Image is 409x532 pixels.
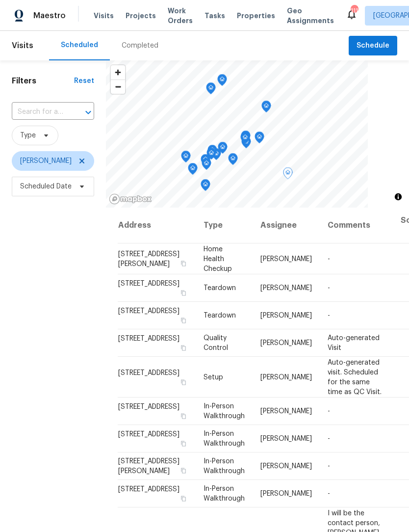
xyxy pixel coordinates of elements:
[111,65,125,80] button: Zoom in
[179,377,188,386] button: Copy Address
[392,191,404,203] button: Toggle attribution
[351,6,358,16] div: 111
[179,439,188,448] button: Copy Address
[94,11,114,21] span: Visits
[118,486,179,493] span: [STREET_ADDRESS]
[328,463,330,470] span: -
[12,35,33,56] span: Visits
[201,179,210,194] div: Map marker
[204,403,245,420] span: In-Person Walkthrough
[206,148,216,163] div: Map marker
[218,142,228,157] div: Map marker
[260,340,312,346] span: [PERSON_NAME]
[260,255,312,262] span: [PERSON_NAME]
[240,132,250,147] div: Map marker
[204,335,228,351] span: Quality Control
[204,285,236,292] span: Teardown
[357,40,389,52] span: Schedule
[260,373,312,380] span: [PERSON_NAME]
[126,11,156,21] span: Projects
[228,153,238,168] div: Map marker
[260,490,312,497] span: [PERSON_NAME]
[253,208,320,243] th: Assignee
[204,312,236,319] span: Teardown
[74,76,94,86] div: Reset
[179,316,188,325] button: Copy Address
[260,285,312,292] span: [PERSON_NAME]
[81,106,95,119] button: Open
[179,289,188,297] button: Copy Address
[204,458,245,475] span: In-Person Walkthrough
[207,145,217,160] div: Map marker
[328,312,330,319] span: -
[20,156,72,166] span: [PERSON_NAME]
[111,80,125,94] button: Zoom out
[204,373,223,380] span: Setup
[118,403,179,410] span: [STREET_ADDRESS]
[328,285,330,292] span: -
[328,435,330,442] span: -
[168,6,193,26] span: Work Orders
[118,250,179,267] span: [STREET_ADDRESS][PERSON_NAME]
[181,151,191,166] div: Map marker
[395,191,401,202] span: Toggle attribution
[204,485,245,502] span: In-Person Walkthrough
[204,245,232,272] span: Home Health Checkup
[328,490,330,497] span: -
[260,463,312,470] span: [PERSON_NAME]
[188,163,198,178] div: Map marker
[241,131,251,146] div: Map marker
[328,255,330,262] span: -
[12,105,67,120] input: Search for an address...
[328,335,380,351] span: Auto-generated Visit
[179,259,188,267] button: Copy Address
[118,280,179,287] span: [STREET_ADDRESS]
[106,60,368,208] canvas: Map
[179,494,188,503] button: Copy Address
[237,11,275,21] span: Properties
[261,101,271,116] div: Map marker
[328,359,382,395] span: Auto-generated visit. Scheduled for the same time as QC Visit.
[118,431,179,438] span: [STREET_ADDRESS]
[118,458,179,475] span: [STREET_ADDRESS][PERSON_NAME]
[206,82,216,98] div: Map marker
[260,312,312,319] span: [PERSON_NAME]
[217,74,227,89] div: Map marker
[118,369,179,376] span: [STREET_ADDRESS]
[201,154,210,169] div: Map marker
[320,208,393,243] th: Comments
[179,466,188,475] button: Copy Address
[20,182,72,191] span: Scheduled Date
[61,40,98,50] div: Scheduled
[118,208,196,243] th: Address
[118,335,179,342] span: [STREET_ADDRESS]
[204,12,225,19] span: Tasks
[204,430,245,447] span: In-Person Walkthrough
[20,131,36,140] span: Type
[196,208,253,243] th: Type
[12,76,74,86] h1: Filters
[283,167,293,183] div: Map marker
[179,344,188,352] button: Copy Address
[118,308,179,315] span: [STREET_ADDRESS]
[287,6,334,26] span: Geo Assignments
[255,132,264,147] div: Map marker
[260,408,312,415] span: [PERSON_NAME]
[122,41,158,51] div: Completed
[260,435,312,442] span: [PERSON_NAME]
[179,412,188,421] button: Copy Address
[328,408,330,415] span: -
[349,36,397,56] button: Schedule
[111,80,125,94] span: Zoom out
[109,193,152,205] a: Mapbox homepage
[33,11,66,21] span: Maestro
[202,158,211,173] div: Map marker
